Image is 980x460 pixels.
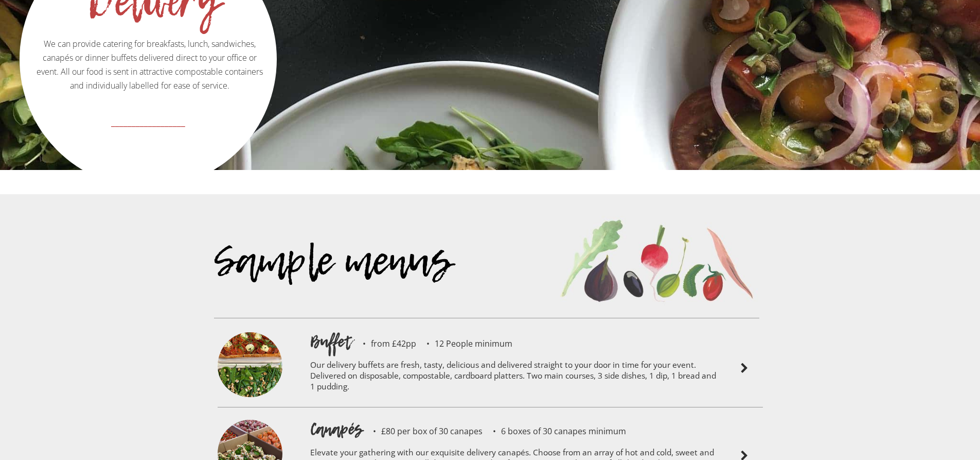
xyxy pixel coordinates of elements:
h1: Canapés [310,418,363,440]
p: from £42pp [352,339,416,348]
a: __________________ [21,110,275,146]
p: Our delivery buffets are fresh, tasty, delicious and delivered straight to your door in time for ... [310,353,717,402]
div: Sample menus [214,255,549,318]
strong: __________________ [111,115,185,128]
p: 12 People minimum [416,339,512,348]
p: £80 per box of 30 canapes [363,427,483,435]
p: 6 boxes of 30 canapes minimum [483,427,626,435]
